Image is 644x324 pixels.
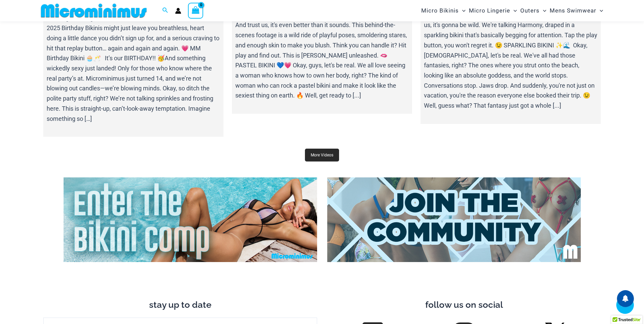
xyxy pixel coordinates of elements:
[548,2,605,19] a: Mens SwimwearMenu ToggleMenu Toggle
[510,2,517,19] span: Menu Toggle
[327,299,601,311] h3: follow us on social
[596,2,603,19] span: Menu Toggle
[419,1,606,20] nav: Site Navigation
[467,2,519,19] a: Micro LingerieMenu ToggleMenu Toggle
[520,2,540,19] span: Outers
[47,13,220,124] p: Warning: Peeking at [PERSON_NAME] & [PERSON_NAME] in the 2025 Birthday Bikinis might just leave y...
[550,2,596,19] span: Mens Swimwear
[540,2,546,19] span: Menu Toggle
[305,149,339,161] a: More Videos
[38,3,149,18] img: MM SHOP LOGO FLAT
[424,10,597,111] p: [PERSON_NAME] is about to take you on a little journey, and trust us, it's gonna be wild. We're t...
[327,177,581,262] img: Join Community 2
[162,6,168,15] a: Search icon link
[235,10,409,101] p: [PERSON_NAME] in a pastel bikini? Yeah, you read that right. And trust us, it's even better than ...
[469,2,510,19] span: Micro Lingerie
[43,299,317,311] h3: stay up to date
[519,2,548,19] a: OutersMenu ToggleMenu Toggle
[420,2,467,19] a: Micro BikinisMenu ToggleMenu Toggle
[175,8,181,14] a: Account icon link
[459,2,466,19] span: Menu Toggle
[188,3,204,18] a: View Shopping Cart, empty
[64,177,317,262] img: Enter Bikini Comp
[421,2,459,19] span: Micro Bikinis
